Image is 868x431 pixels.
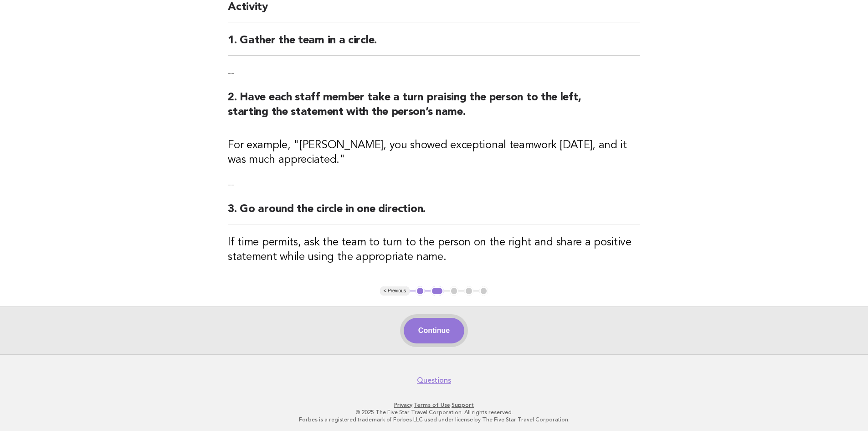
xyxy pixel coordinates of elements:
[228,235,640,265] h3: If time permits, ask the team to turn to the person on the right and share a positive statement w...
[155,416,713,423] p: Forbes is a registered trademark of Forbes LLC used under license by The Five Star Travel Corpora...
[416,286,425,296] button: 1
[404,318,464,343] button: Continue
[228,138,640,167] h3: For example, "[PERSON_NAME], you showed exceptional teamwork [DATE], and it was much appreciated."
[228,202,640,224] h2: 3. Go around the circle in one direction.
[228,67,640,79] p: --
[155,409,713,416] p: © 2025 The Five Star Travel Corporation. All rights reserved.
[380,286,410,296] button: < Previous
[228,90,640,127] h2: 2. Have each staff member take a turn praising the person to the left, starting the statement wit...
[414,402,450,408] a: Terms of Use
[394,402,412,408] a: Privacy
[228,33,640,56] h2: 1. Gather the team in a circle.
[155,401,713,409] p: · ·
[431,286,444,296] button: 2
[417,376,451,385] a: Questions
[228,178,640,191] p: --
[452,402,474,408] a: Support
